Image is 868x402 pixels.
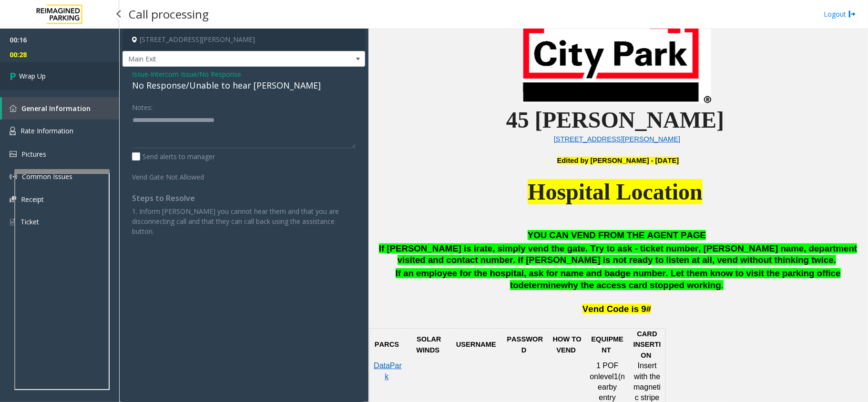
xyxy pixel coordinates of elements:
[130,169,225,182] label: Vend Gate Not Allowed
[528,179,703,204] span: Hospital Location
[554,135,681,143] a: [STREET_ADDRESS][PERSON_NAME]
[582,304,651,314] span: Vend Code is 9#
[10,151,17,157] img: 'icon'
[10,105,17,112] img: 'icon'
[416,335,443,353] span: SOLAR WINDS
[148,70,241,79] span: -
[21,150,46,159] span: Pictures
[132,194,356,203] h4: Steps to Resolve
[21,104,91,113] span: General Information
[124,2,214,26] h3: Call processing
[561,280,721,290] span: why the access card stopped working
[590,362,620,380] span: 1 POF on
[20,126,73,135] span: Rate Information
[824,9,856,19] a: Logout
[2,97,119,120] a: General Information
[375,341,399,348] span: PARCS
[507,335,543,353] span: PASSWORD
[528,230,706,240] span: YOU CAN VEND FROM THE AGENT PAGE
[132,99,153,112] label: Notes:
[10,196,16,202] img: 'icon'
[721,280,724,290] span: .
[19,71,46,81] span: Wrap Up
[132,69,148,79] span: Issue
[151,69,241,79] span: Intercom Issue/No Response
[10,218,16,226] img: 'icon'
[553,335,583,353] span: HOW TO VEND
[557,157,679,164] b: Edited by [PERSON_NAME] - [DATE]
[519,280,561,290] span: determine
[132,151,215,161] label: Send alerts to manager
[123,29,365,51] h4: [STREET_ADDRESS][PERSON_NAME]
[132,79,356,92] div: No Response/Unable to hear [PERSON_NAME]
[506,107,724,132] span: 45 [PERSON_NAME]
[132,206,356,236] p: 1. Inform [PERSON_NAME] you cannot hear them and that you are disconnecting call and that they ca...
[10,127,16,135] img: 'icon'
[379,243,858,265] span: If [PERSON_NAME] is irate, simply vend the gate. Try to ask - ticket number, [PERSON_NAME] name, ...
[123,51,317,67] span: Main Exit
[396,268,841,290] span: If an employee for the hospital, ask for name and badge number. Let them know to visit the parkin...
[848,9,856,19] img: logout
[614,372,618,381] span: 1
[374,362,402,380] a: DataPark
[598,372,614,381] span: level
[592,335,624,353] span: EQUIPMENT
[633,330,661,359] span: CARD INSERTION
[10,173,17,181] img: 'icon'
[456,341,496,348] span: USERNAME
